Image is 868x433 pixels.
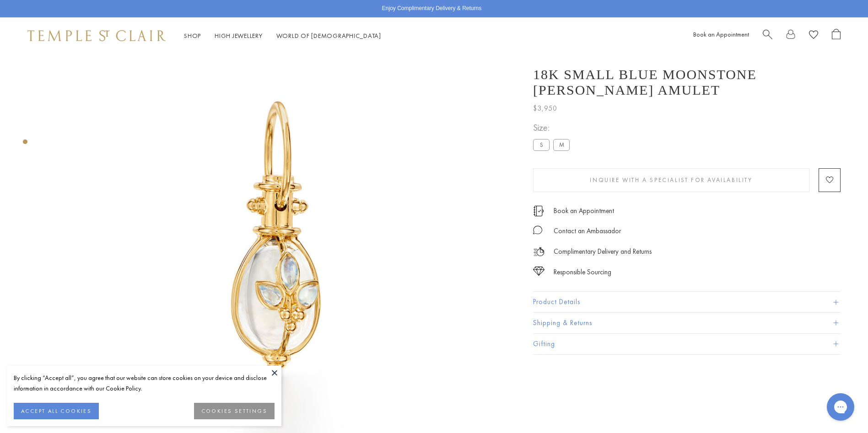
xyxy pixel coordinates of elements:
[215,32,263,40] a: High JewelleryHigh Jewellery
[533,168,809,192] button: Inquire With A Specialist for Availability
[809,29,818,43] a: View Wishlist
[554,225,621,237] div: Contact an Ambassador
[184,30,381,42] nav: Main navigation
[184,32,201,40] a: ShopShop
[14,373,275,394] div: By clicking “Accept all”, you agree that our website can store cookies on your device and disclos...
[14,403,99,419] button: ACCEPT ALL COOKIES
[533,139,550,150] label: S
[533,334,841,354] button: Gifting
[832,29,841,43] a: Open Shopping Bag
[23,137,27,151] div: Product gallery navigation
[533,313,841,333] button: Shipping & Returns
[27,30,166,41] img: Temple St. Clair
[553,139,570,150] label: M
[533,120,573,135] span: Size:
[554,246,652,257] p: Complimentary Delivery and Returns
[276,32,381,40] a: World of [DEMOGRAPHIC_DATA]World of [DEMOGRAPHIC_DATA]
[693,30,749,38] a: Book an Appointment
[533,67,841,98] h1: 18K Small Blue Moonstone [PERSON_NAME] Amulet
[533,267,545,276] img: icon_sourcing.svg
[554,206,614,216] a: Book an Appointment
[533,246,545,257] img: icon_delivery.svg
[533,102,557,114] span: $3,950
[554,267,611,278] div: Responsible Sourcing
[533,225,542,235] img: MessageIcon-01_2.svg
[382,4,481,13] p: Enjoy Complimentary Delivery & Returns
[533,206,544,216] img: icon_appointment.svg
[590,176,752,184] span: Inquire With A Specialist for Availability
[822,390,859,424] iframe: Gorgias live chat messenger
[763,29,772,43] a: Search
[194,403,275,419] button: COOKIES SETTINGS
[533,292,841,312] button: Product Details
